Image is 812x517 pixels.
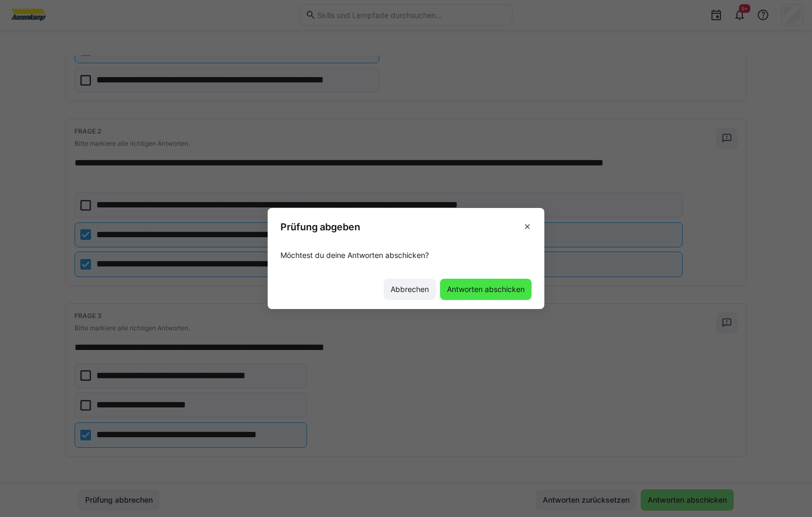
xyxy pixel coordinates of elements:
span: Abbrechen [389,284,430,295]
button: Abbrechen [384,279,436,300]
span: Antworten abschicken [445,284,526,295]
h3: Prüfung abgeben [280,221,360,233]
p: Möchtest du deine Antworten abschicken? [280,250,532,261]
button: Antworten abschicken [440,279,532,300]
